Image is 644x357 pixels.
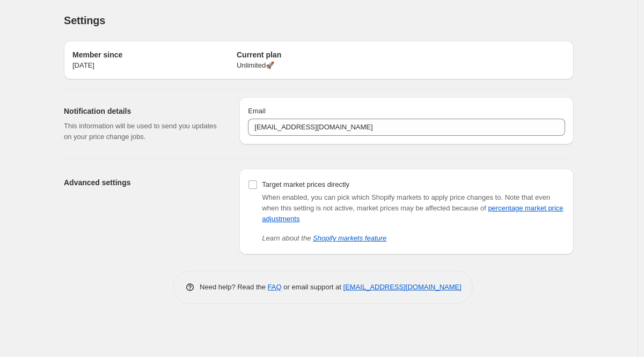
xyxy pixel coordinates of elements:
[72,60,237,71] p: [DATE]
[200,283,268,291] span: Need help? Read the
[282,283,343,291] span: or email support at
[237,60,401,71] p: Unlimited 🚀
[248,107,266,115] span: Email
[72,49,237,60] h2: Member since
[64,121,222,142] p: This information will be used to send you updates on your price change jobs.
[237,49,401,60] h2: Current plan
[64,106,222,116] h2: Notification details
[268,283,282,291] a: FAQ
[343,283,462,291] a: [EMAIL_ADDRESS][DOMAIN_NAME]
[64,177,222,188] h2: Advanced settings
[313,234,386,242] a: Shopify markets feature
[262,193,563,223] span: Note that even when this setting is not active, market prices may be affected because of
[262,180,349,188] span: Target market prices directly
[262,193,503,201] span: When enabled, you can pick which Shopify markets to apply price changes to.
[262,234,386,242] i: Learn about the
[64,14,105,26] span: Settings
